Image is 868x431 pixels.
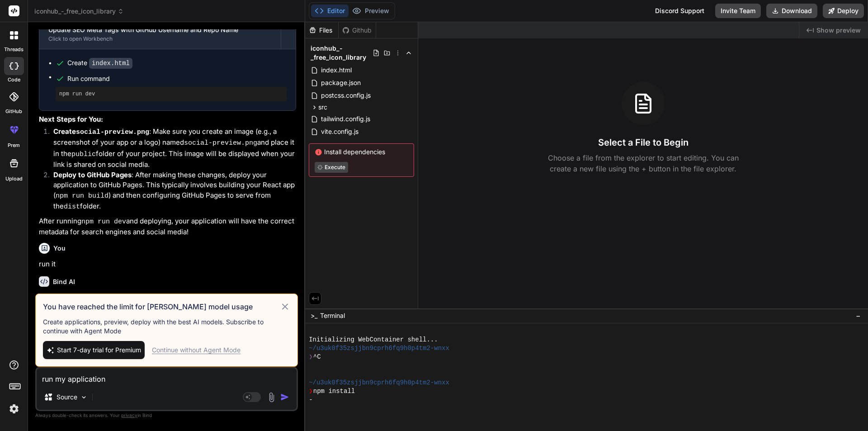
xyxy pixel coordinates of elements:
[309,353,313,361] span: ❯
[315,162,348,173] button: Execute
[320,77,362,88] span: package.json
[349,5,393,17] button: Preview
[53,244,66,253] h6: You
[46,170,296,213] li: : After making these changes, deploy your application to GitHub Pages. This typically involves bu...
[59,90,283,98] pre: npm run dev
[5,175,23,183] label: Upload
[318,103,327,112] span: src
[39,115,103,123] strong: Next Steps for You:
[542,152,745,174] p: Choose a file from the explorer to start editing. You can create a new file using the + button in...
[598,136,689,149] h3: Select a File to Begin
[71,151,96,158] code: public
[184,139,257,147] code: social-preview.png
[76,128,149,136] code: social-preview.png
[309,344,449,353] span: ~/u3uk0f35zsjjbn9cprh6fq9h0p4tm2-wnxx
[64,203,80,211] code: dist
[339,26,376,35] div: Github
[89,58,132,69] code: index.html
[35,411,298,420] p: Always double-check its answers. Your in Bind
[309,387,313,396] span: ❯
[854,308,863,323] button: −
[320,65,353,76] span: index.html
[320,311,345,320] span: Terminal
[311,5,349,17] button: Editor
[39,216,296,237] p: After running and deploying, your application will have the correct metadata for search engines a...
[715,4,761,18] button: Invite Team
[823,4,864,18] button: Deploy
[8,76,20,84] label: code
[320,114,371,124] span: tailwind.config.js
[48,35,272,43] div: Click to open Workbench
[53,277,75,286] h6: Bind AI
[311,44,373,62] span: iconhub_-_free_icon_library
[37,368,297,384] textarea: run my application
[43,301,280,312] h3: You have reached the limit for [PERSON_NAME] model usage
[34,7,124,16] span: iconhub_-_free_icon_library
[309,396,312,404] span: -
[280,393,289,402] img: icon
[4,46,24,53] label: threads
[81,218,126,226] code: npm run dev
[67,58,132,68] div: Create
[311,311,317,320] span: >_
[305,26,338,35] div: Files
[43,317,290,336] p: Create applications, preview, deploy with the best AI models. Subscribe to continue with Agent Mode
[39,259,296,270] p: run it
[56,192,108,200] code: npm run build
[309,379,449,387] span: ~/u3uk0f35zsjjbn9cprh6fq9h0p4tm2-wnxx
[6,401,22,417] img: settings
[39,292,296,303] p: Okay, let's run the application with the latest changes.
[48,25,272,34] div: Update SEO Meta Tags with GitHub Username and Repo Name
[313,353,321,361] span: ^C
[5,108,22,115] label: GitHub
[816,26,861,35] span: Show preview
[57,393,77,402] p: Source
[39,19,281,49] button: Update SEO Meta Tags with GitHub Username and Repo NameClick to open Workbench
[53,171,132,179] strong: Deploy to GitHub Pages
[309,336,438,344] span: Initializing WebContainer shell...
[121,412,137,418] span: privacy
[43,341,145,359] button: Start 7-day trial for Premium
[320,90,372,101] span: postcss.config.js
[320,126,359,137] span: vite.config.js
[152,346,241,355] div: Continue without Agent Mode
[67,74,287,83] span: Run command
[856,311,861,320] span: −
[266,392,277,403] img: attachment
[57,346,141,355] span: Start 7-day trial for Premium
[8,142,20,149] label: prem
[650,4,710,18] div: Discord Support
[80,393,88,401] img: Pick Models
[766,4,817,18] button: Download
[313,387,355,396] span: npm install
[315,147,408,156] span: Install dependencies
[53,127,149,136] strong: Create
[46,127,296,170] li: : Make sure you create an image (e.g., a screenshot of your app or a logo) named and place it in ...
